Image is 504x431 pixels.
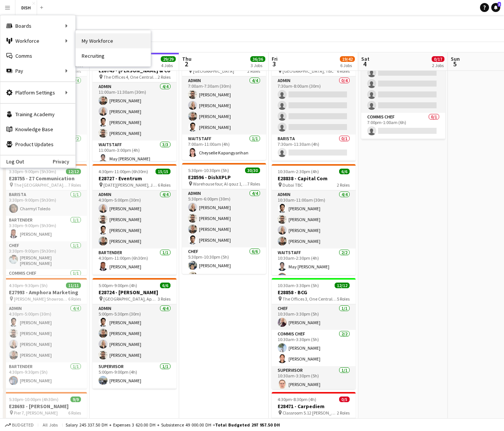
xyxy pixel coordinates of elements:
[14,410,58,416] span: Pier 7, [PERSON_NAME]
[283,410,337,416] span: Classroom 5.12 [PERSON_NAME][GEOGRAPHIC_DATA], TBC
[182,50,266,160] app-job-card: 7:00am-11:00am (4h)5/5E28824 - PWC [GEOGRAPHIC_DATA]2 RolesAdmin4/47:00am-7:30am (30m)[PERSON_NAM...
[3,241,87,269] app-card-role: Chef1/13:30pm-9:00pm (5h30m)[PERSON_NAME] [PERSON_NAME]
[193,181,247,187] span: Warehouse four, Al qouz 1, [GEOGRAPHIC_DATA]
[283,182,303,188] span: Dubai TBC
[0,122,75,137] a: Knowledge Base
[103,182,158,188] span: [DATE][PERSON_NAME], Jumeirah 2, [GEOGRAPHIC_DATA]
[182,76,266,135] app-card-role: Admin4/47:00am-7:30am (30m)[PERSON_NAME][PERSON_NAME][PERSON_NAME][PERSON_NAME]
[93,82,176,141] app-card-role: Admin4/411:00am-11:30am (30m)[PERSON_NAME][PERSON_NAME][PERSON_NAME][PERSON_NAME]
[451,55,460,62] span: Sun
[251,63,265,68] div: 3 Jobs
[182,174,266,181] h3: E28596 - DishXPLP
[215,422,280,428] span: Total Budgeted 297 957.50 DH
[93,278,176,389] div: 5:00pm-9:00pm (4h)6/6E28724 - [PERSON_NAME] [GEOGRAPHIC_DATA], Apartment [STREET_ADDRESS]3 RolesA...
[14,182,68,188] span: The [GEOGRAPHIC_DATA], [GEOGRAPHIC_DATA]
[272,50,356,161] app-job-card: 7:30am-11:30am (4h)0/10E28913 - The Hanging House [GEOGRAPHIC_DATA], TBC6 RolesAdmin0/47:30am-8:0...
[181,60,191,68] span: 2
[247,68,260,74] span: 2 Roles
[272,164,356,275] div: 10:30am-2:30pm (4h)6/6E28838 - Capital Com Dubai TBC2 RolesAdmin4/410:30am-11:00am (30m)[PERSON_N...
[3,403,87,410] h3: E28693 - [PERSON_NAME]
[182,247,266,327] app-card-role: Chef6/65:30pm-10:30pm (5h)[PERSON_NAME][PERSON_NAME]
[4,421,35,429] button: Budgeted
[93,141,176,188] app-card-role: Waitstaff3/311:00am-3:00pm (4h)May [PERSON_NAME]
[278,283,319,288] span: 10:30am-3:30pm (5h)
[3,175,87,182] h3: E28755 - Z7 Communication
[272,403,356,410] h3: E28471 - Carpediem
[278,397,316,402] span: 4:30pm-8:30pm (4h)
[193,68,234,74] span: [GEOGRAPHIC_DATA]
[245,168,260,173] span: 30/30
[76,48,151,63] a: Recruiting
[158,296,170,302] span: 3 Roles
[93,289,176,296] h3: E28724 - [PERSON_NAME]
[336,130,504,431] iframe: Chat Widget
[93,175,176,182] h3: E28727 - Eventrum
[66,422,280,428] div: Salary 245 337.50 DH + Expenses 3 620.00 DH + Subsistence 49 000.00 DH =
[161,56,176,62] span: 29/29
[103,296,158,302] span: [GEOGRAPHIC_DATA], Apartment [STREET_ADDRESS]
[99,169,148,174] span: 4:30pm-11:00pm (6h30m)
[3,269,87,295] app-card-role: Commis Chef1/1
[68,296,81,302] span: 6 Roles
[272,278,356,389] app-job-card: 10:30am-3:30pm (5h)12/12E28858 - BCG The Offices 3, One Central DIFC5 RolesChef1/110:30am-3:30pm ...
[182,163,266,274] div: 5:30pm-10:30pm (5h)30/30E28596 - DishXPLP Warehouse four, Al qouz 1, [GEOGRAPHIC_DATA]7 RolesAdmi...
[53,159,75,165] a: Privacy
[432,63,444,68] div: 2 Jobs
[93,50,176,161] app-job-card: In progress11:00am-3:00pm (4h)7/7E28749 - [PERSON_NAME] & Co The Offices 4, One Central DIFC2 Rol...
[9,397,58,402] span: 5:30pm-10:00pm (4h30m)
[93,248,176,274] app-card-role: Bartender1/14:30pm-11:00pm (6h30m)[PERSON_NAME]
[70,397,81,402] span: 9/9
[0,85,75,100] div: Platform Settings
[160,283,170,288] span: 6/6
[272,135,356,160] app-card-role: Barista0/17:30am-11:30am (4h)
[188,168,229,173] span: 5:30pm-10:30pm (5h)
[0,33,75,48] div: Workforce
[0,159,24,165] a: Log Out
[68,410,81,416] span: 6 Roles
[93,190,176,248] app-card-role: Admin4/44:30pm-5:00pm (30m)[PERSON_NAME][PERSON_NAME][PERSON_NAME][PERSON_NAME]
[156,169,170,174] span: 15/15
[12,422,34,428] span: Budgeted
[93,304,176,362] app-card-role: Admin4/45:00pm-5:30pm (30m)[PERSON_NAME][PERSON_NAME][PERSON_NAME][PERSON_NAME]
[68,182,81,188] span: 7 Roles
[250,56,265,62] span: 36/36
[3,289,87,296] h3: E27993 - Amphora Marketing
[161,63,175,68] div: 4 Jobs
[450,60,460,68] span: 5
[491,3,500,12] a: 3
[272,190,356,248] app-card-role: Admin4/410:30am-11:00am (30m)[PERSON_NAME][PERSON_NAME][PERSON_NAME][PERSON_NAME]
[182,55,191,62] span: Thu
[3,362,87,388] app-card-role: Bartender1/14:30pm-9:30pm (5h)[PERSON_NAME]
[93,164,176,275] app-job-card: 4:30pm-11:00pm (6h30m)15/15E28727 - Eventrum [DATE][PERSON_NAME], Jumeirah 2, [GEOGRAPHIC_DATA]6 ...
[66,169,81,174] span: 12/12
[9,283,48,288] span: 4:30pm-9:30pm (5h)
[272,330,356,366] app-card-role: Commis Chef2/210:30am-3:30pm (5h)[PERSON_NAME][PERSON_NAME]
[337,68,350,74] span: 6 Roles
[0,107,75,122] a: Training Academy
[360,60,369,68] span: 4
[271,60,278,68] span: 3
[272,55,278,62] span: Fri
[361,113,445,138] app-card-role: Commis Chef0/17:00pm-1:00am (6h)
[3,216,87,241] app-card-role: Bartender1/13:30pm-9:00pm (5h30m)[PERSON_NAME]
[361,55,369,62] span: Sat
[3,304,87,362] app-card-role: Admin4/44:30pm-5:00pm (30m)[PERSON_NAME][PERSON_NAME][PERSON_NAME][PERSON_NAME]
[3,278,87,389] div: 4:30pm-9:30pm (5h)11/11E27993 - Amphora Marketing [PERSON_NAME] Showroom, [GEOGRAPHIC_DATA]6 Role...
[0,18,75,33] div: Boards
[361,28,445,139] app-job-card: 7:00pm-1:00am (6h) (Sun)0/8E28868 - Asma Sharjah TBC4 RolesAdmin0/47:00pm-7:30pm (30m) Commis Che...
[272,366,356,392] app-card-role: Supervisor1/110:30am-3:30pm (5h)[PERSON_NAME]
[272,76,356,135] app-card-role: Admin0/47:30am-8:00am (30m)
[0,48,75,63] a: Comms
[41,422,59,428] span: All jobs
[66,283,81,288] span: 11/11
[340,56,355,62] span: 19/42
[432,56,444,62] span: 0/17
[3,164,87,275] app-job-card: 3:30pm-9:00pm (5h30m)12/12E28755 - Z7 Communication The [GEOGRAPHIC_DATA], [GEOGRAPHIC_DATA]7 Rol...
[99,283,137,288] span: 5:00pm-9:00pm (4h)
[9,169,56,174] span: 3:30pm-9:00pm (5h30m)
